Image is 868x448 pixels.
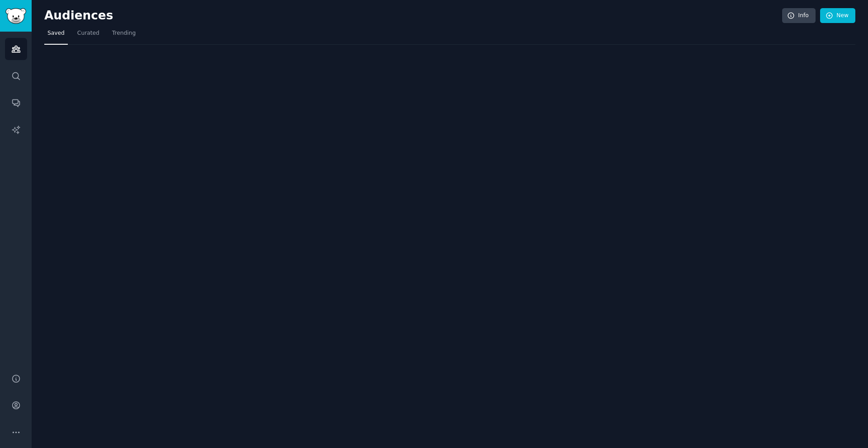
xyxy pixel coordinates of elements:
a: Info [782,8,816,23]
span: Trending [112,29,136,37]
img: GummySearch logo [5,8,26,24]
a: New [820,8,855,23]
a: Trending [109,26,139,45]
a: Curated [74,26,103,45]
h2: Audiences [44,9,782,23]
a: Saved [44,26,68,45]
span: Saved [47,29,65,37]
span: Curated [77,29,99,37]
